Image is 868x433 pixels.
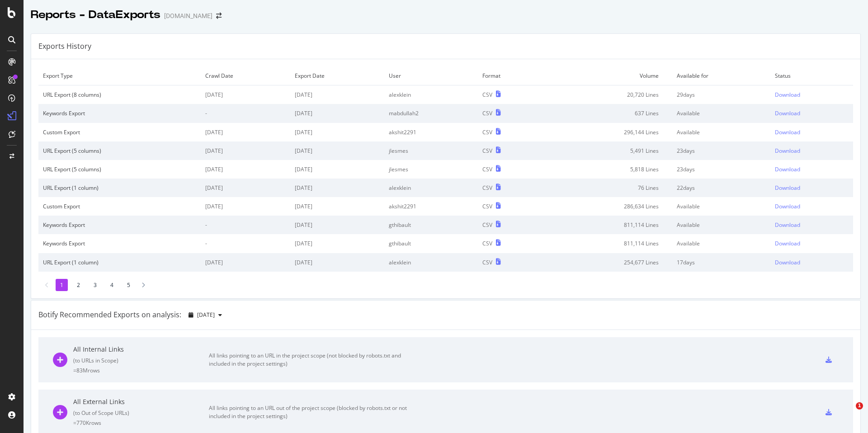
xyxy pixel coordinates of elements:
[482,240,492,247] div: CSV
[775,240,849,247] a: Download
[482,202,492,210] div: CSV
[775,221,800,229] div: Download
[290,141,384,160] td: [DATE]
[544,253,672,272] td: 254,677 Lines
[290,66,384,85] td: Export Date
[56,279,68,291] li: 1
[384,85,478,104] td: alexklein
[216,13,222,19] div: arrow-right-arrow-left
[672,160,770,179] td: 23 days
[775,165,849,173] a: Download
[201,104,290,122] td: -
[290,253,384,272] td: [DATE]
[123,279,135,291] li: 5
[384,160,478,179] td: jlesmes
[384,253,478,272] td: alexklein
[164,11,212,20] div: [DOMAIN_NAME]
[775,147,849,155] a: Download
[31,7,160,23] div: Reports - DataExports
[197,311,215,319] span: 2025 Aug. 16th
[209,404,412,420] div: All links pointing to an URL out of the project scope (blocked by robots.txt or not included in t...
[775,240,800,247] div: Download
[775,259,800,266] div: Download
[677,221,766,229] div: Available
[482,91,492,99] div: CSV
[544,160,672,179] td: 5,818 Lines
[43,184,196,192] div: URL Export (1 column)
[384,234,478,253] td: gthibault
[38,41,91,52] div: Exports History
[775,202,849,210] a: Download
[775,184,849,192] a: Download
[672,253,770,272] td: 17 days
[73,345,209,354] div: All Internal Links
[384,104,478,122] td: mabdullah2
[201,216,290,234] td: -
[482,128,492,136] div: CSV
[106,279,118,291] li: 4
[73,409,209,417] div: ( to Out of Scope URLs )
[73,357,209,364] div: ( to URLs in Scope )
[775,202,800,210] div: Download
[43,259,196,266] div: URL Export (1 column)
[775,91,800,99] div: Download
[43,202,196,210] div: Custom Export
[72,279,85,291] li: 2
[201,197,290,216] td: [DATE]
[482,109,492,117] div: CSV
[826,409,832,415] div: csv-export
[384,216,478,234] td: gthibault
[544,179,672,197] td: 76 Lines
[185,308,226,322] button: [DATE]
[201,234,290,253] td: -
[775,128,849,136] a: Download
[384,66,478,85] td: User
[775,147,800,155] div: Download
[677,240,766,247] div: Available
[38,310,181,320] div: Botify Recommended Exports on analysis:
[482,165,492,173] div: CSV
[775,128,800,136] div: Download
[482,147,492,155] div: CSV
[73,397,209,406] div: All External Links
[73,419,209,427] div: = 770K rows
[290,160,384,179] td: [DATE]
[43,165,196,173] div: URL Export (5 columns)
[43,91,196,99] div: URL Export (8 columns)
[544,85,672,104] td: 20,720 Lines
[290,123,384,141] td: [DATE]
[290,179,384,197] td: [DATE]
[770,66,853,85] td: Status
[482,221,492,229] div: CSV
[677,128,766,136] div: Available
[201,85,290,104] td: [DATE]
[201,160,290,179] td: [DATE]
[826,357,832,363] div: csv-export
[672,85,770,104] td: 29 days
[677,109,766,117] div: Available
[544,123,672,141] td: 296,144 Lines
[544,197,672,216] td: 286,634 Lines
[290,85,384,104] td: [DATE]
[73,367,209,374] div: = 83M rows
[677,202,766,210] div: Available
[482,259,492,266] div: CSV
[775,221,849,229] a: Download
[290,197,384,216] td: [DATE]
[201,123,290,141] td: [DATE]
[478,66,544,85] td: Format
[775,109,800,117] div: Download
[775,259,849,266] a: Download
[544,216,672,234] td: 811,114 Lines
[38,66,201,85] td: Export Type
[672,141,770,160] td: 23 days
[201,253,290,272] td: [DATE]
[43,128,196,136] div: Custom Export
[201,66,290,85] td: Crawl Date
[384,197,478,216] td: akshit2291
[290,234,384,253] td: [DATE]
[544,234,672,253] td: 811,114 Lines
[43,221,196,229] div: Keywords Export
[856,402,863,409] span: 1
[209,352,412,368] div: All links pointing to an URL in the project scope (not blocked by robots.txt and included in the ...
